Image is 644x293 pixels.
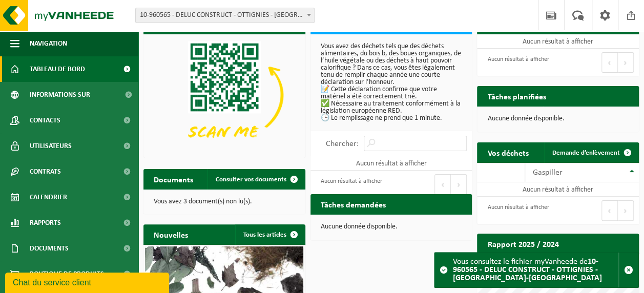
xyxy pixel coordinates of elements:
[618,200,634,221] button: Prochain
[154,198,295,205] p: Vous avez 3 document(s) non lu(s).
[143,224,198,244] h2: Nouvelles
[143,34,305,156] img: Téléchargez l’application VHEPlus
[533,169,563,177] span: Gaspiller
[243,232,286,238] font: Tous les articles
[207,169,304,190] a: Consulter vos documents
[544,142,638,163] a: Demande d’enlèvement
[235,224,304,245] a: Tous les articles
[477,34,639,49] td: Aucun résultat à afficher
[30,82,118,108] span: Informations sur l’entreprise
[136,8,314,23] span: 10-960565 - DELUC CONSTRUCT - OTTIGNIES - OTTIGNIES-LOUVAIN-LA-NEUVE
[477,234,569,254] h2: Rapport 2025 / 2024
[453,253,618,287] div: Vous consultez le fichier myVanheede de
[326,140,359,148] label: Chercher:
[216,176,286,183] span: Consulter vos documents
[30,236,69,261] span: Documents
[30,184,67,210] span: Calendrier
[30,133,72,159] span: Utilisateurs
[601,200,618,221] button: Précédent
[5,270,171,293] iframe: chat widget
[143,169,203,189] h2: Documents
[30,210,61,236] span: Rapports
[30,108,60,133] span: Contacts
[321,43,462,122] p: Vous avez des déchets tels que des déchets alimentaires, du bois b, des boues organiques, de l’hu...
[601,52,618,73] button: Précédent
[477,182,639,197] td: Aucun résultat à afficher
[477,86,556,106] h2: Tâches planifiées
[30,261,104,287] span: Boutique de produits
[552,150,620,156] span: Demande d’enlèvement
[618,52,634,73] button: Prochain
[310,156,472,171] td: Aucun résultat à afficher
[310,194,396,214] h2: Tâches demandées
[30,159,61,184] span: Contrats
[434,174,451,195] button: Précédent
[482,51,549,74] div: Aucun résultat à afficher
[482,199,549,222] div: Aucun résultat à afficher
[487,115,629,122] p: Aucune donnée disponible.
[30,56,85,82] span: Tableau de bord
[477,142,538,162] h2: Vos déchets
[30,31,67,56] span: Navigation
[451,174,467,195] button: Prochain
[321,223,462,231] p: Aucune donnée disponible.
[453,258,602,282] strong: 10-960565 - DELUC CONSTRUCT - OTTIGNIES - [GEOGRAPHIC_DATA]-[GEOGRAPHIC_DATA]
[316,173,382,196] div: Aucun résultat à afficher
[135,8,315,23] span: 10-960565 - DELUC CONSTRUCT - OTTIGNIES - OTTIGNIES-LOUVAIN-LA-NEUVE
